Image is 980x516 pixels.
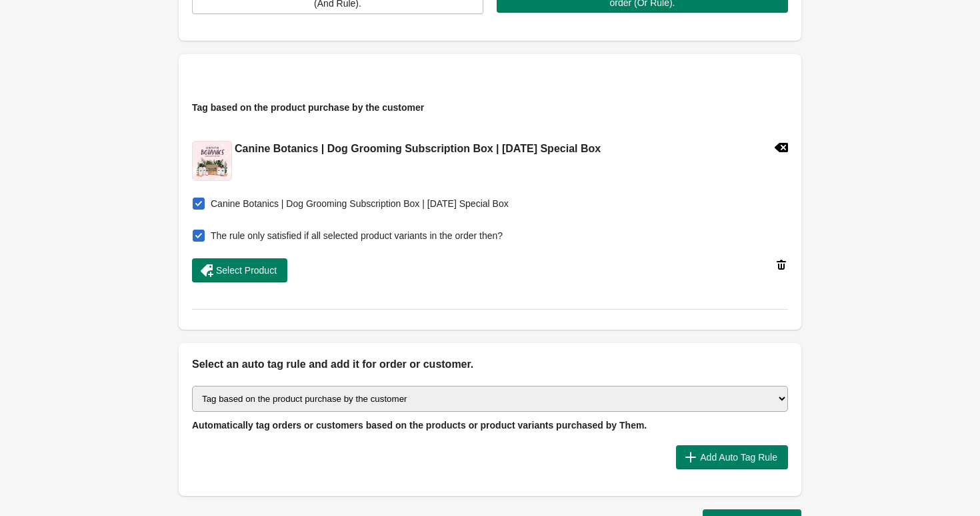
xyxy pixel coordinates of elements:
[192,420,647,431] span: Automatically tag orders or customers based on the products or product variants purchased by Them.
[216,265,277,276] span: Select Product
[192,102,424,113] span: Tag based on the product purchase by the customer
[192,258,287,282] button: Select Product
[676,445,788,469] button: Add Auto Tag Rule
[193,142,231,180] img: Website_Banner_Mobile_-_Generic_Products.png
[192,356,788,372] h2: Select an auto tag rule and add it for order or customer.
[235,141,601,157] h2: Canine Botanics | Dog Grooming Subscription Box | [DATE] Special Box
[700,452,777,463] span: Add Auto Tag Rule
[211,197,509,210] span: Canine Botanics | Dog Grooming Subscription Box | [DATE] Special Box
[211,229,503,242] span: The rule only satisfied if all selected product variants in the order then?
